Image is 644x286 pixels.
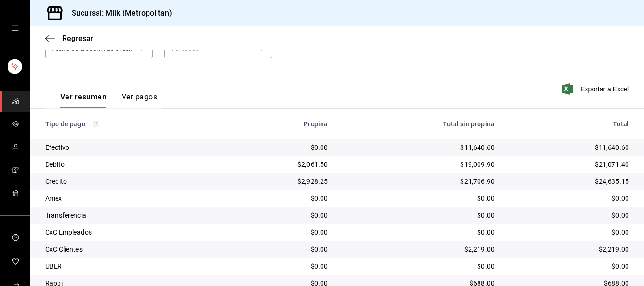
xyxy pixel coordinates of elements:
[343,177,495,186] div: $21,706.90
[343,160,495,169] div: $19,009.90
[11,25,19,32] button: open drawer
[45,177,215,186] div: Credito
[510,160,629,169] div: $21,071.40
[60,92,157,108] div: navigation tabs
[343,120,495,128] div: Total sin propina
[230,261,328,271] div: $0.00
[510,245,629,254] div: $2,219.00
[45,211,215,220] div: Transferencia
[230,177,328,186] div: $2,928.25
[45,261,215,271] div: UBER
[230,194,328,203] div: $0.00
[93,121,99,127] svg: Los pagos realizados con Pay y otras terminales son montos brutos.
[122,92,157,108] button: Ver pagos
[510,228,629,237] div: $0.00
[510,177,629,186] div: $24,635.15
[343,194,495,203] div: $0.00
[64,8,172,19] h3: Sucursal: Milk (Metropolitan)
[343,143,495,152] div: $11,640.60
[45,143,215,152] div: Efectivo
[62,34,93,43] span: Regresar
[343,261,495,271] div: $0.00
[45,228,215,237] div: CxC Empleados
[510,143,629,152] div: $11,640.60
[343,228,495,237] div: $0.00
[510,211,629,220] div: $0.00
[45,245,215,254] div: CxC Clientes
[510,120,629,128] div: Total
[230,211,328,220] div: $0.00
[510,261,629,271] div: $0.00
[230,120,328,128] div: Propina
[60,92,107,108] button: Ver resumen
[230,160,328,169] div: $2,061.50
[343,245,495,254] div: $2,219.00
[45,120,215,128] div: Tipo de pago
[564,83,629,95] button: Exportar a Excel
[45,160,215,169] div: Debito
[45,34,93,43] button: Regresar
[45,194,215,203] div: Amex
[230,143,328,152] div: $0.00
[510,194,629,203] div: $0.00
[230,245,328,254] div: $0.00
[230,228,328,237] div: $0.00
[343,211,495,220] div: $0.00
